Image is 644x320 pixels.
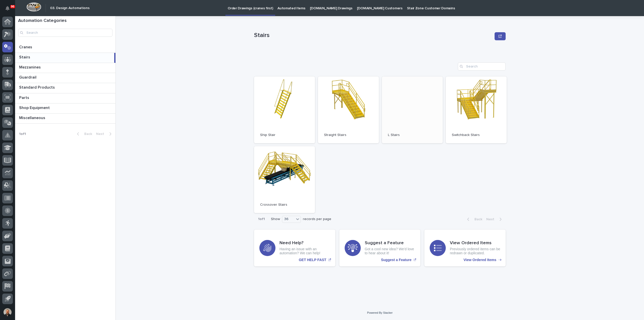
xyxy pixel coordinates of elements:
[18,18,112,24] h1: Automation Categories
[94,132,115,136] button: Next
[486,218,497,221] span: Next
[471,218,482,221] span: Back
[458,62,506,70] input: Search
[299,258,326,262] p: GET HELP FAST
[15,114,115,124] a: MiscellaneousMiscellaneous
[19,84,56,90] p: Standard Products
[15,93,115,103] a: PartsParts
[254,230,335,266] a: GET HELP FAST
[484,217,506,222] button: Next
[365,240,415,246] h3: Suggest a Feature
[81,132,92,136] span: Back
[450,247,500,256] p: Previously ordered items can be redrawn or duplicated.
[11,5,14,8] p: 96
[279,240,330,246] h3: Need Help?
[303,217,331,221] p: records per page
[96,132,107,136] span: Next
[19,94,30,100] p: Parts
[15,43,115,53] a: CranesCranes
[339,230,421,266] a: Suggest a Feature
[254,213,269,225] p: 1 of 1
[19,115,46,120] p: Miscellaneous
[365,247,415,256] p: Got a cool new idea? We'd love to hear about it!
[464,258,496,262] p: View Ordered Items
[424,230,506,266] a: View Ordered Items
[15,63,115,73] a: MezzaninesMezzanines
[18,29,112,37] input: Search
[15,53,115,63] a: StairsStairs
[26,2,41,12] img: Workspace Logo
[382,77,443,143] a: L Stairs
[324,133,373,137] p: Straight Stairs
[19,44,33,50] p: Cranes
[367,311,392,314] a: Powered By Stacker
[15,83,115,93] a: Standard ProductsStandard Products
[260,203,309,207] p: Crossover Stairs
[260,133,309,137] p: Ship Stair
[463,217,484,222] button: Back
[2,3,13,14] button: Notifications
[279,247,330,256] p: Having an issue with an automation? We can help!
[254,77,315,143] a: Ship Stair
[50,6,90,10] h2: 03. Design Automations
[19,54,31,60] p: Stairs
[15,103,115,114] a: Shop EquipmentShop Equipment
[15,73,115,83] a: GuardrailGuardrail
[73,132,94,136] button: Back
[381,258,411,262] p: Suggest a Feature
[2,307,13,317] button: users-avatar
[271,217,280,221] p: Show
[282,217,294,222] div: 36
[19,74,37,80] p: Guardrail
[446,77,507,143] a: Switchback Stairs
[15,128,30,140] p: 1 of 1
[318,77,379,143] a: Straight Stairs
[450,240,500,246] h3: View Ordered Items
[6,6,13,14] div: Notifications96
[19,104,51,110] p: Shop Equipment
[254,32,493,39] p: Stairs
[254,146,315,213] a: Crossover Stairs
[452,133,501,137] p: Switchback Stairs
[388,133,437,137] p: L Stairs
[19,64,42,70] p: Mezzanines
